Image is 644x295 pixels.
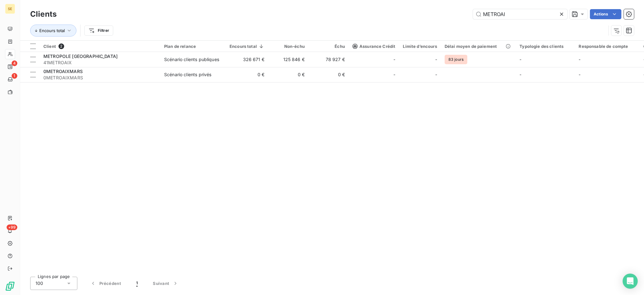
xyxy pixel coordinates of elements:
span: - [393,56,395,63]
button: Actions [590,9,621,19]
h3: Clients [30,9,57,20]
span: 41METROAIX [43,60,157,66]
td: 0 € [226,67,268,82]
span: 1 [12,73,17,79]
div: Encours total [230,44,264,49]
span: Assurance Crédit [353,44,395,49]
span: Encours total [39,28,65,33]
div: SE [5,4,15,14]
div: Typologie des clients [519,44,571,49]
span: 4 [12,60,17,66]
div: Scénario clients publiques [164,56,219,63]
span: - [579,57,580,62]
td: 125 846 € [268,52,308,67]
span: - [519,72,521,77]
span: - [393,71,395,78]
span: 0METROAIXMARS [43,75,157,81]
input: Rechercher [473,9,567,19]
div: Non-échu [272,44,305,49]
div: Responsable de compte [579,44,636,49]
span: 1 [136,280,138,286]
button: Précédent [82,277,129,290]
span: 2 [58,43,64,49]
button: 1 [129,277,145,290]
div: Délai moyen de paiement [445,44,512,49]
div: Scénario clients privés [164,71,211,78]
div: Open Intercom Messenger [623,274,638,289]
div: Limite d’encours [403,44,437,49]
td: 0 € [268,67,308,82]
td: 78 927 € [308,52,349,67]
span: - [519,57,521,62]
span: METROPOLE [GEOGRAPHIC_DATA] [43,54,118,59]
span: 100 [36,280,43,286]
button: Encours total [30,25,76,37]
span: - [579,72,580,77]
span: - [435,71,437,78]
td: 0 € [308,67,349,82]
span: Client [43,44,56,49]
button: Suivant [145,277,186,290]
span: +99 [7,224,17,230]
span: 83 jours [445,55,467,64]
span: - [435,56,437,63]
div: Plan de relance [164,44,222,49]
img: Logo LeanPay [5,281,15,291]
td: 326 671 € [226,52,268,67]
button: Filtrer [84,26,113,36]
span: 0METROAIXMARS [43,69,83,74]
div: Échu [312,44,345,49]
